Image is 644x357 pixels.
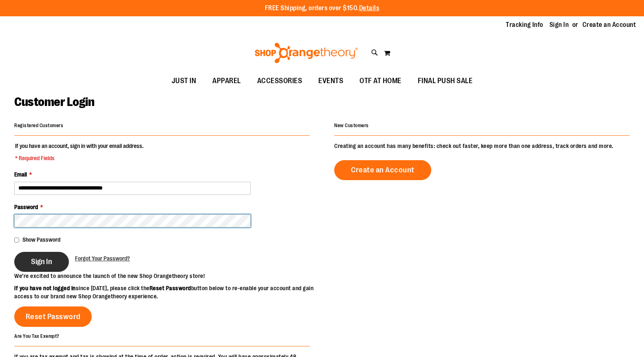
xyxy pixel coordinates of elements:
[14,142,144,162] legend: If you have an account, sign in with your email address.
[26,312,81,321] span: Reset Password
[22,236,60,243] span: Show Password
[172,72,196,90] span: JUST IN
[359,4,379,12] a: Details
[163,72,205,90] a: JUST IN
[310,72,351,90] a: EVENTS
[410,72,481,90] a: FINAL PUSH SALE
[265,4,379,13] p: FREE Shipping, orders over $150.
[212,72,241,90] span: APPAREL
[351,72,410,90] a: OTF AT HOME
[14,171,27,178] span: Email
[359,72,401,90] span: OTF AT HOME
[334,142,630,150] p: Creating an account has many benefits: check out faster, keep more than one address, track orders...
[257,72,302,90] span: ACCESSORIES
[14,284,322,300] p: since [DATE], please click the button below to re-enable your account and gain access to our bran...
[351,165,415,174] span: Create an Account
[582,20,636,29] a: Create an Account
[204,72,249,90] a: APPAREL
[14,306,92,327] a: Reset Password
[318,72,343,90] span: EVENTS
[418,72,473,90] span: FINAL PUSH SALE
[14,252,69,272] button: Sign In
[549,20,569,29] a: Sign In
[15,154,143,162] span: * Required Fields
[334,160,431,180] a: Create an Account
[31,257,52,266] span: Sign In
[14,204,38,210] span: Password
[334,123,369,128] strong: New Customers
[75,254,130,262] a: Forgot Your Password?
[506,20,543,29] a: Tracking Info
[14,272,322,280] p: We’re excited to announce the launch of the new Shop Orangetheory store!
[14,95,94,109] span: Customer Login
[14,285,76,291] strong: If you have not logged in
[14,123,63,128] strong: Registered Customers
[75,255,130,262] span: Forgot Your Password?
[14,333,60,339] strong: Are You Tax Exempt?
[254,43,359,63] img: Shop Orangetheory
[249,72,311,90] a: ACCESSORIES
[150,285,191,291] strong: Reset Password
